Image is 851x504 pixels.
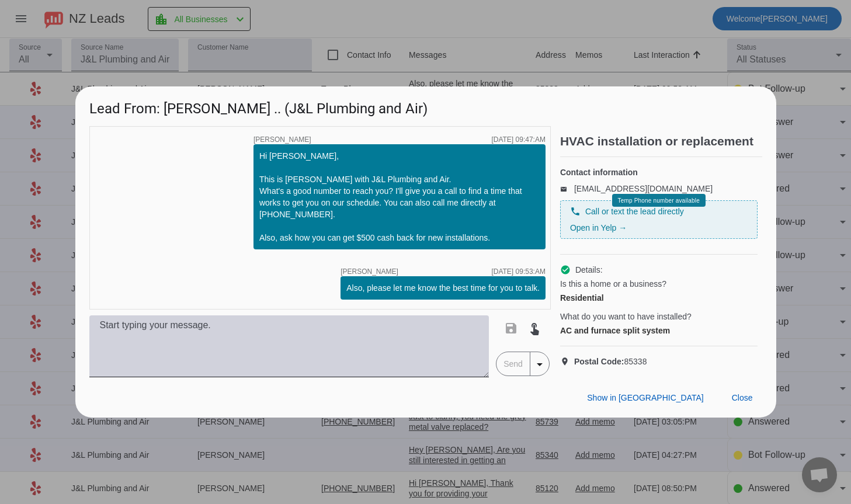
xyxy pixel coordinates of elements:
[574,356,647,367] span: 85338
[574,357,624,366] strong: Postal Code:
[253,136,311,143] span: [PERSON_NAME]
[560,166,758,178] h4: Contact information
[575,264,603,276] span: Details:
[570,206,581,217] mat-icon: phone
[491,268,545,275] div: [DATE] 09:53:AM
[560,278,666,290] span: Is this a home or a business?
[570,223,627,232] a: Open in Yelp →
[732,393,753,402] span: Close
[585,206,684,217] span: Call or text the lead directly
[341,268,398,275] span: [PERSON_NAME]
[578,387,713,408] button: Show in [GEOGRAPHIC_DATA]
[560,311,692,322] span: What do you want to have installed?
[574,184,713,193] a: [EMAIL_ADDRESS][DOMAIN_NAME]
[587,393,703,402] span: Show in [GEOGRAPHIC_DATA]
[560,186,574,192] mat-icon: email
[617,197,699,204] span: Temp Phone number available
[723,387,762,408] button: Close
[75,86,776,126] h1: Lead From: [PERSON_NAME] .. (J&L Plumbing and Air)
[533,357,547,371] mat-icon: arrow_drop_down
[560,265,571,275] mat-icon: check_circle
[346,282,540,294] div: Also, please let me know the best time for you to talk.​
[560,325,758,336] div: AC and furnace split system
[560,357,574,366] mat-icon: location_on
[560,292,758,304] div: Residential
[491,136,545,143] div: [DATE] 09:47:AM
[527,321,541,335] mat-icon: touch_app
[259,150,540,244] div: Hi [PERSON_NAME], This is [PERSON_NAME] with J&L Plumbing and Air. What's a good number to reach ...
[560,135,762,147] h2: HVAC installation or replacement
